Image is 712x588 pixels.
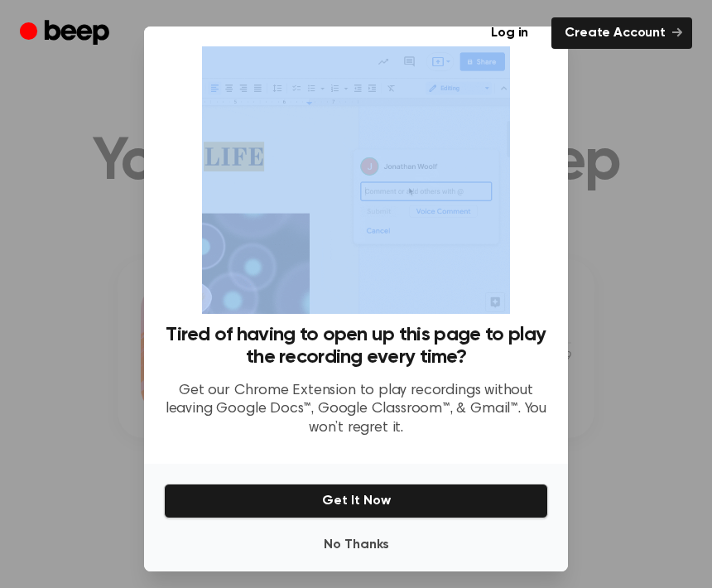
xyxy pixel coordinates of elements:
button: Get It Now [164,484,548,518]
a: Create Account [551,17,692,49]
button: No Thanks [164,528,548,561]
p: Get our Chrome Extension to play recordings without leaving Google Docs™, Google Classroom™, & Gm... [164,382,548,438]
a: Beep [20,17,113,50]
img: Beep extension in action [202,46,509,314]
a: Log in [478,17,541,49]
h3: Tired of having to open up this page to play the recording every time? [164,324,548,369]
